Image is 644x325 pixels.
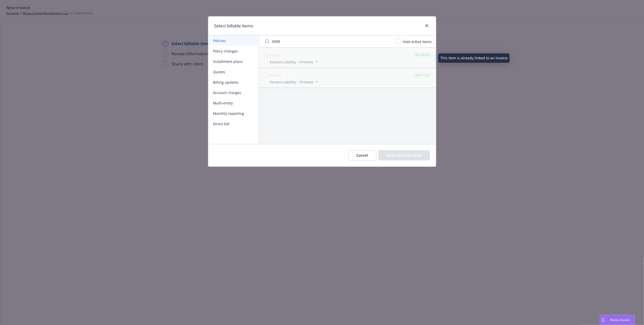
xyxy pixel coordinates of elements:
[208,56,259,67] button: Installment plans
[208,46,259,56] button: Policy changes
[403,39,432,44] span: Hide billed items
[611,318,631,322] span: Nova Assist
[208,87,259,98] button: Account charges
[413,52,432,58] div: $4,259.99
[262,36,393,46] input: Filter by keyword
[424,23,430,29] a: close
[208,98,259,108] button: Multi-entity
[208,67,259,77] button: Quotes
[270,73,281,78] span: Policy
[208,77,259,87] button: Billing updates
[270,59,314,65] span: Excess Liability - Primary
[348,150,376,160] button: Cancel
[259,68,436,88] span: Policy$4,011.13Excess Liability - Primary
[208,108,259,119] button: Monthly reporting
[600,315,606,325] div: Drag to move
[413,72,432,78] div: $4,011.13
[270,59,320,65] button: Excess Liability - Primary
[214,23,253,29] h1: Select billable items
[208,119,259,129] button: Direct bill
[270,53,281,58] span: Policy
[270,79,314,85] span: Excess Liability - Primary
[600,315,635,325] button: Nova Assist
[208,35,259,46] button: Policies
[259,48,436,67] span: Policy$4,259.99Excess Liability - Primary
[270,79,320,85] button: Excess Liability - Primary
